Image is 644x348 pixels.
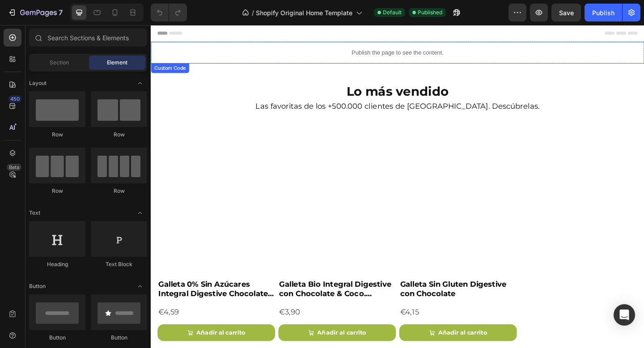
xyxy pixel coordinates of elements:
button: Añadir al carrito [139,326,267,344]
span: Published [418,8,442,17]
div: Publish [592,8,614,17]
span: Button [29,282,46,290]
div: Text Block [91,260,147,268]
p: Lo más vendido [8,64,529,81]
span: Toggle open [133,206,147,220]
div: Row [29,187,85,195]
button: 7 [4,4,67,21]
div: 450 [8,95,21,102]
div: Row [91,187,147,195]
input: Search Sections & Elements [29,29,147,47]
div: Row [29,131,85,139]
span: / [252,8,254,17]
iframe: Design area [151,25,644,348]
div: Button [91,334,147,342]
div: €4,15 [270,306,292,318]
span: Toggle open [133,279,147,293]
button: Añadir al carrito [270,326,398,344]
a: Galleta Bio Integral Digestive con Chocolate & Coco. Vegana [139,141,267,269]
div: Añadir al carrito [50,329,103,340]
button: Añadir al carrito [7,326,135,344]
span: Toggle open [133,76,147,90]
button: Save [551,4,581,21]
a: Galleta 0% Sin Azúcares Integral Digestive Chocolate. Vegana [7,141,135,269]
span: Shopify Original Home Template [256,8,352,17]
div: Row [91,131,147,139]
p: Las favoritas de los +500.000 clientes de [GEOGRAPHIC_DATA]. Descúbrelas. [8,83,529,95]
div: €3,90 [139,306,163,318]
h2: Galleta 0% Sin Azúcares Integral Digestive Chocolate. [GEOGRAPHIC_DATA] [7,276,135,299]
div: Beta [7,164,21,171]
div: €4,59 [7,306,31,318]
span: Section [50,59,69,67]
div: Heading [29,260,85,268]
a: Galleta Sin Gluten Digestive con Chocolate [270,141,398,269]
span: Default [383,8,402,17]
span: Save [559,9,574,17]
div: Añadir al carrito [181,329,234,340]
div: Undo/Redo [151,4,187,21]
h2: Galleta Bio Integral Digestive con Chocolate & Coco. [GEOGRAPHIC_DATA] [139,276,267,299]
button: Publish [585,4,622,21]
span: Text [29,209,40,217]
h2: Galleta Sin Gluten Digestive con Chocolate [270,276,398,299]
div: Button [29,334,85,342]
div: Añadir al carrito [313,329,366,340]
span: Element [107,59,127,67]
p: 7 [59,7,63,18]
div: Open Intercom Messenger [614,304,635,326]
span: Layout [29,79,47,87]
